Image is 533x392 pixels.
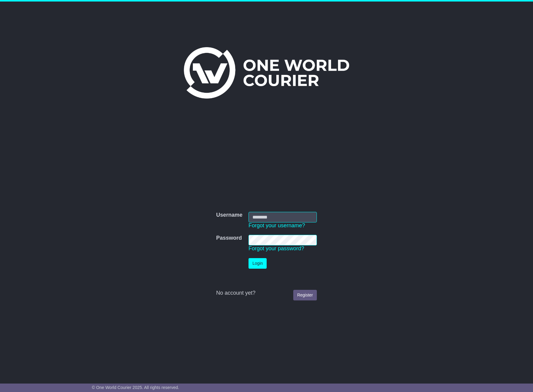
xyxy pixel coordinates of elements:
[249,222,305,228] a: Forgot your username?
[216,212,242,219] label: Username
[293,290,317,300] a: Register
[249,245,304,251] a: Forgot your password?
[92,385,179,390] span: © One World Courier 2025. All rights reserved.
[216,290,317,296] div: No account yet?
[184,47,349,99] img: One World
[249,258,267,269] button: Login
[216,235,242,241] label: Password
